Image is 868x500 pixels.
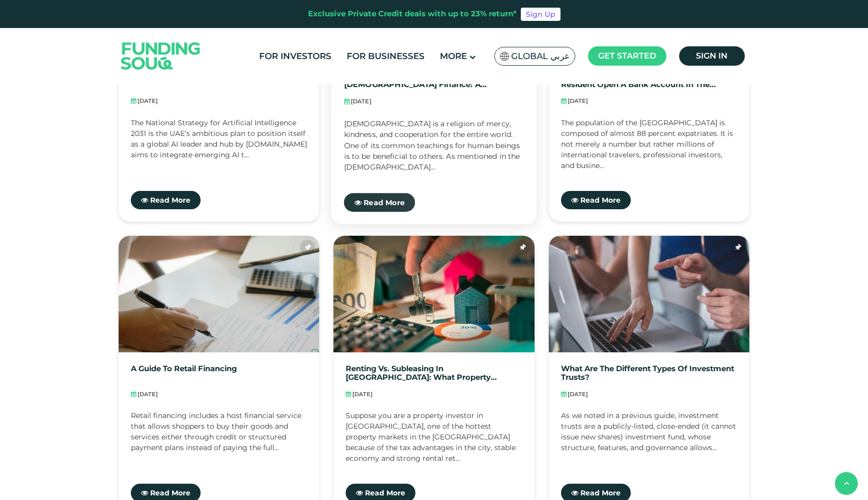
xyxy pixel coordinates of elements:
[333,236,535,352] img: Renting vs. Subleasing in Dubai
[308,8,517,20] div: Exclusive Private Credit deals with up to 23% return*
[580,196,621,205] span: Read More
[137,97,158,104] span: [DATE]
[131,410,307,461] div: Retail financing includes a host financial service that allows shoppers to buy their goods and se...
[561,118,738,169] div: The population of the [GEOGRAPHIC_DATA] is composed of almost 88 percent expatriates. It is not m...
[363,198,405,207] span: Read More
[137,391,158,398] span: [DATE]
[561,410,738,461] div: As we noted in a previous guide, investment trusts are a publicly-listed, close-ended (it cannot ...
[500,52,509,61] img: SA Flag
[549,236,750,352] img: different types of investment trusts?
[561,191,631,209] a: Read More
[346,410,522,461] div: Suppose you are a property investor in [GEOGRAPHIC_DATA], one of the hottest property markets in ...
[150,196,190,205] span: Read More
[521,8,561,21] a: Sign Up
[111,31,211,82] img: Logo
[561,365,738,382] a: What are the different types of investment trusts?
[580,488,621,497] span: Read More
[346,365,522,382] a: Renting vs. Subleasing in [GEOGRAPHIC_DATA]: What Property Investors Need to Know
[835,472,858,495] button: back
[344,48,427,65] a: For Businesses
[119,236,320,352] img: What is retail financing?
[568,391,588,398] span: [DATE]
[344,71,524,89] a: Procrastinating Debtor in [DEMOGRAPHIC_DATA] Finance: A [DEMOGRAPHIC_DATA]-Based Guide of debt in...
[344,193,415,212] a: Read More
[511,50,570,62] span: Global عربي
[344,118,524,170] div: [DEMOGRAPHIC_DATA] is a religion of mercy, kindness, and cooperation for the entire world. One of...
[131,365,237,382] a: A guide to retail financing
[679,46,745,66] a: Sign in
[131,191,201,209] a: Read More
[351,98,372,105] span: [DATE]
[257,48,334,65] a: For Investors
[131,118,307,169] div: The National Strategy for Artificial Intelligence 2031 is the UAE’s ambitious plan to position it...
[352,391,373,398] span: [DATE]
[365,488,405,497] span: Read More
[598,51,656,61] span: Get started
[440,51,467,61] span: More
[696,51,727,61] span: Sign in
[150,488,190,497] span: Read More
[568,97,588,104] span: [DATE]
